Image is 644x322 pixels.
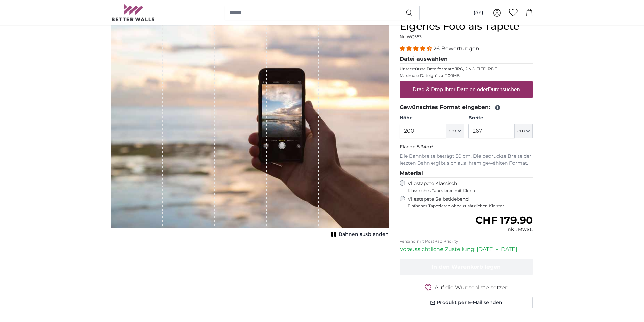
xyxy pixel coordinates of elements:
[400,239,533,244] p: Versand mit PostPac Priority
[400,144,533,150] p: Fläche:
[339,231,389,238] span: Bahnen ausblenden
[449,128,456,134] span: cm
[433,45,479,52] span: 26 Bewertungen
[400,297,533,308] button: Produkt per E-Mail senden
[329,230,389,239] button: Bahnen ausblenden
[111,4,155,21] img: Betterwalls
[400,55,533,64] legend: Datei auswählen
[475,226,533,233] div: inkl. MwSt.
[475,214,533,226] span: CHF 179.90
[400,245,533,253] p: Voraussichtliche Zustellung: [DATE] - [DATE]
[517,128,525,134] span: cm
[400,115,464,121] label: Höhe
[408,180,527,193] label: Vliestapete Klassisch
[408,196,533,209] label: Vliestapete Selbstklebend
[468,7,489,19] button: (de)
[400,283,533,292] button: Auf die Wunschliste setzen
[410,83,523,96] label: Drag & Drop Ihrer Dateien oder
[400,103,533,112] legend: Gewünschtes Format eingeben:
[488,86,520,92] u: Durchsuchen
[400,45,433,52] span: 4.54 stars
[446,124,464,138] button: cm
[111,20,389,239] div: 1 of 1
[400,259,533,275] button: In den Warenkorb legen
[400,20,533,32] h1: Eigenes Foto als Tapete
[400,66,533,72] p: Unterstützte Dateiformate JPG, PNG, TIFF, PDF.
[400,34,422,39] span: Nr. WQ553
[408,188,527,193] span: Klassisches Tapezieren mit Kleister
[468,115,533,121] label: Breite
[417,144,433,150] span: 5.34m²
[400,153,533,167] p: Die Bahnbreite beträgt 50 cm. Die bedruckte Breite der letzten Bahn ergibt sich aus Ihrem gewählt...
[432,264,501,270] span: In den Warenkorb legen
[400,73,533,78] p: Maximale Dateigrösse 200MB.
[408,203,533,209] span: Einfaches Tapezieren ohne zusätzlichen Kleister
[515,124,533,138] button: cm
[400,169,533,178] legend: Material
[435,283,509,292] span: Auf die Wunschliste setzen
